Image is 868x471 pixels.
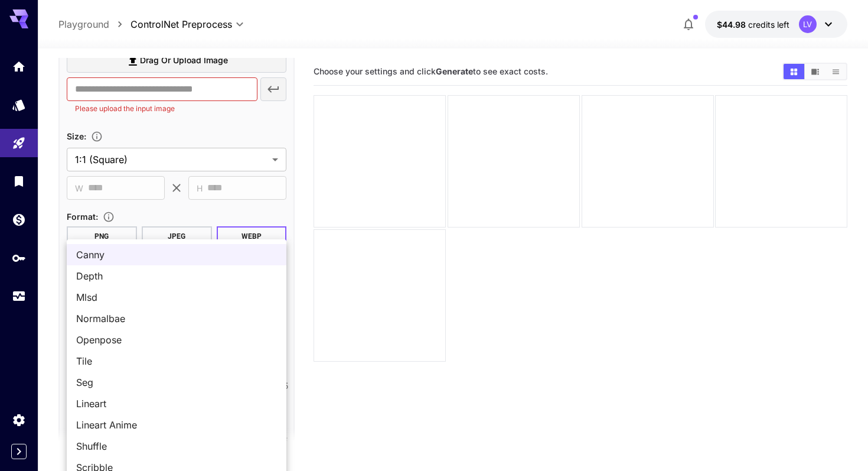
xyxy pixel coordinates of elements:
span: Tile [76,354,277,368]
span: Depth [76,269,277,283]
span: Shuffle [76,439,277,453]
span: Lineart Anime [76,418,277,432]
span: Mlsd [76,290,277,304]
span: Openpose [76,333,277,347]
span: Canny [76,248,277,262]
span: Lineart [76,397,277,411]
span: Seg [76,375,277,389]
span: Normalbae [76,311,277,326]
